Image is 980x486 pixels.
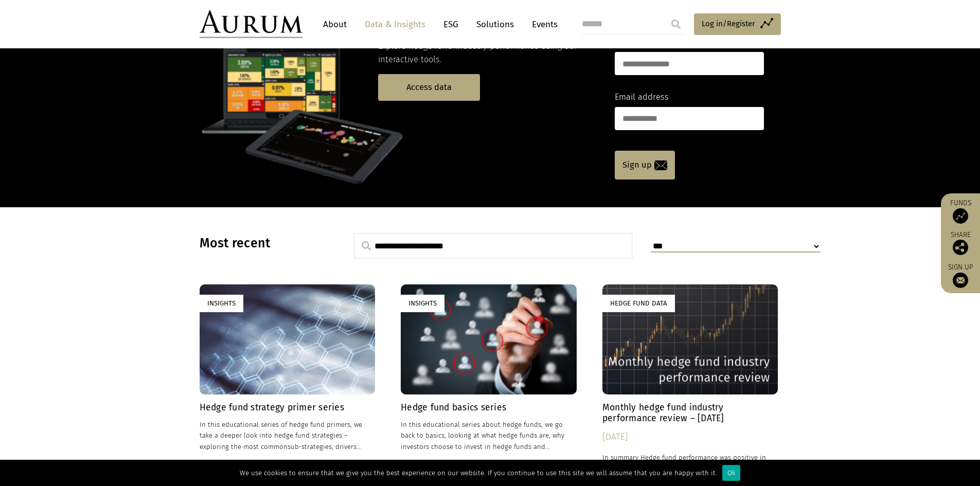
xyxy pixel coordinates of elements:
a: Sign up [615,151,675,179]
h3: Most recent [200,236,328,251]
h4: Hedge fund basics series [401,402,577,413]
span: sub-strategies [288,443,332,451]
a: Access data [378,74,480,100]
p: In this educational series of hedge fund primers, we take a deeper look into hedge fund strategie... [200,419,376,452]
p: In summary Hedge fund performance was positive in July. The average hedge fund net return across ... [602,452,778,484]
div: [DATE] [602,430,778,444]
label: Email address [615,91,669,104]
img: Sign up to our newsletter [953,273,968,288]
a: Funds [946,199,975,224]
div: Hedge Fund Data [602,295,675,312]
img: search.svg [362,241,371,250]
span: Log in/Register [702,17,755,30]
img: Aurum [200,10,302,38]
a: About [318,15,352,34]
a: Data & Insights [360,15,431,34]
input: Submit [666,14,686,34]
a: Log in/Register [694,13,781,35]
h4: Monthly hedge fund industry performance review – [DATE] [602,402,778,424]
a: ESG [438,15,464,34]
img: Share this post [953,240,968,255]
img: email-icon [654,160,667,170]
a: Solutions [471,15,519,34]
p: In this educational series about hedge funds, we go back to basics, looking at what hedge funds a... [401,419,577,452]
img: Access Funds [953,208,968,224]
a: Insights Hedge fund basics series In this educational series about hedge funds, we go back to bas... [401,284,577,484]
h4: Hedge fund strategy primer series [200,402,376,413]
a: Hedge Fund Data Monthly hedge fund industry performance review – [DATE] [DATE] In summary Hedge f... [602,284,778,484]
div: Share [946,231,975,255]
div: Insights [200,295,243,312]
div: Ok [722,465,740,481]
p: Explore hedge fund industry performance using our interactive tools. [378,40,597,67]
a: Insights Hedge fund strategy primer series In this educational series of hedge fund primers, we t... [200,284,376,484]
div: Insights [401,295,444,312]
a: Sign up [946,263,975,288]
a: Events [527,15,558,34]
